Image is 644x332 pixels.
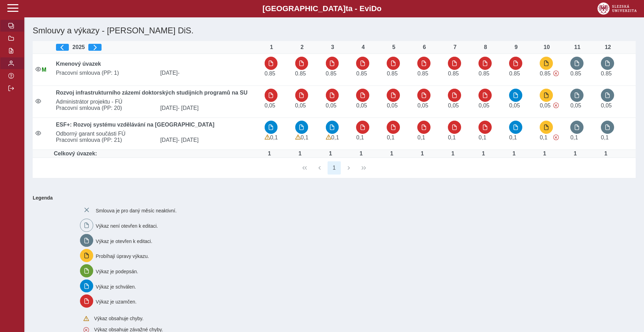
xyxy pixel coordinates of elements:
b: Rozvoj infrastrukturního zázemí doktorských studijních programů na SU [56,90,248,96]
span: Pracovní smlouva (PP: 21) [53,137,158,143]
div: 2025 [56,44,259,51]
span: Úvazek : 6,8 h / den. 34 h / týden. [356,71,367,76]
span: Výkaz obsahuje upozornění. [326,135,331,140]
span: Výkaz není otevřen k editaci. [96,223,158,229]
span: Úvazek : 0,4 h / den. 2 h / týden. [265,103,275,108]
div: Úvazek : 8 h / den. 40 h / týden. [538,151,552,157]
div: Úvazek : 8 h / den. 40 h / týden. [476,151,490,157]
span: Výkaz obsahuje závažné chyby. [553,135,559,140]
span: Výkaz je schválen. [96,284,136,289]
span: Administrátor projektu - FÚ [53,99,262,105]
span: [DATE] [158,70,262,76]
span: Úvazek : 6,8 h / den. 34 h / týden. [478,71,489,76]
div: 1 [265,44,279,50]
span: Úvazek : 6,8 h / den. 34 h / týden. [570,71,581,76]
i: Smlouva je aktivní [35,66,41,72]
span: Výkaz obsahuje závažné chyby. [553,103,559,108]
span: Úvazek : 0,8 h / den. 4 h / týden. [570,135,578,140]
span: Úvazek : 0,8 h / den. 4 h / týden. [270,135,278,140]
span: Úvazek : 0,4 h / den. 2 h / týden. [570,103,581,108]
button: 1 [328,161,341,175]
div: 3 [326,44,340,50]
span: Úvazek : 0,8 h / den. 4 h / týden. [478,135,486,140]
span: Úvazek : 6,8 h / den. 34 h / týden. [601,71,612,76]
div: 5 [387,44,401,50]
span: Výkaz obsahuje chyby. [94,316,143,321]
span: Pracovní smlouva (PP: 20) [53,105,158,111]
div: Úvazek : 8 h / den. 40 h / týden. [293,151,307,157]
div: 11 [570,44,584,50]
span: Úvazek : 6,8 h / den. 34 h / týden. [509,71,520,76]
span: Úvazek : 0,4 h / den. 2 h / týden. [601,103,612,108]
div: Úvazek : 8 h / den. 40 h / týden. [507,151,521,157]
b: [GEOGRAPHIC_DATA] a - Evi [21,4,623,13]
span: Odborný garant součásti FÚ [53,131,262,137]
span: o [377,4,382,13]
span: Úvazek : 6,8 h / den. 34 h / týden. [387,71,397,76]
b: ESF+: Rozvoj systému vzdělávání na [GEOGRAPHIC_DATA] [56,122,215,128]
span: Úvazek : 6,8 h / den. 34 h / týden. [540,71,550,76]
div: 4 [356,44,370,50]
span: Smlouva je pro daný měsíc neaktivní. [96,208,177,213]
b: Legenda [30,192,633,203]
span: Probíhají úpravy výkazu. [96,253,149,259]
span: - [DATE] [178,137,199,143]
div: 10 [540,44,554,50]
span: Úvazek : 0,8 h / den. 4 h / týden. [601,135,609,140]
span: Úvazek : 0,8 h / den. 4 h / týden. [509,135,517,140]
span: D [371,4,377,13]
span: Úvazek : 0,4 h / den. 2 h / týden. [326,103,337,108]
span: Úvazek : 0,4 h / den. 2 h / týden. [448,103,459,108]
i: Smlouva je aktivní [35,130,41,136]
span: Úvazek : 6,8 h / den. 34 h / týden. [417,71,428,76]
div: Úvazek : 8 h / den. 40 h / týden. [324,151,338,157]
div: 6 [417,44,431,50]
span: Výkaz obsahuje upozornění. [295,135,301,140]
span: Úvazek : 0,4 h / den. 2 h / týden. [478,103,489,108]
span: Úvazek : 0,4 h / den. 2 h / týden. [356,103,367,108]
span: Úvazek : 0,4 h / den. 2 h / týden. [509,103,520,108]
span: - [DATE] [178,105,199,111]
span: Pracovní smlouva (PP: 1) [53,70,158,76]
span: Úvazek : 0,8 h / den. 4 h / týden. [356,135,364,140]
span: Úvazek : 6,8 h / den. 34 h / týden. [295,71,306,76]
div: 7 [448,44,462,50]
div: 12 [601,44,615,50]
span: Údaje souhlasí s údaji v Magionu [42,67,46,73]
span: Úvazek : 0,8 h / den. 4 h / týden. [448,135,456,140]
h1: Smlouvy a výkazy - [PERSON_NAME] DiS. [30,23,537,38]
div: Úvazek : 8 h / den. 40 h / týden. [385,151,399,157]
div: Úvazek : 8 h / den. 40 h / týden. [263,151,276,157]
div: 2 [295,44,309,50]
div: Úvazek : 8 h / den. 40 h / týden. [568,151,582,157]
span: Výkaz je podepsán. [96,269,138,274]
span: Úvazek : 0,4 h / den. 2 h / týden. [540,103,550,108]
div: 9 [509,44,523,50]
span: [DATE] [158,105,262,111]
span: Úvazek : 0,4 h / den. 2 h / týden. [295,103,306,108]
td: Celkový úvazek: [53,150,262,158]
span: Výkaz obsahuje upozornění. [265,135,270,140]
span: Úvazek : 6,8 h / den. 34 h / týden. [265,71,275,76]
span: Úvazek : 0,4 h / den. 2 h / týden. [417,103,428,108]
span: - [178,70,179,76]
div: Úvazek : 8 h / den. 40 h / týden. [354,151,368,157]
span: Úvazek : 6,8 h / den. 34 h / týden. [326,71,337,76]
span: t [346,4,348,13]
div: Úvazek : 8 h / den. 40 h / týden. [599,151,613,157]
span: Výkaz obsahuje závažné chyby. [553,71,559,76]
span: Úvazek : 0,8 h / den. 4 h / týden. [301,135,308,140]
span: Výkaz je uzamčen. [96,299,137,305]
span: Úvazek : 0,4 h / den. 2 h / týden. [387,103,397,108]
span: [DATE] [158,137,262,143]
img: logo_web_su.png [597,2,637,15]
b: Kmenový úvazek [56,61,101,67]
span: Úvazek : 0,8 h / den. 4 h / týden. [331,135,339,140]
i: Smlouva je aktivní [35,98,41,104]
span: Úvazek : 0,8 h / den. 4 h / týden. [417,135,425,140]
div: Úvazek : 8 h / den. 40 h / týden. [415,151,429,157]
div: Úvazek : 8 h / den. 40 h / týden. [446,151,460,157]
span: Úvazek : 6,8 h / den. 34 h / týden. [448,71,459,76]
span: Výkaz je otevřen k editaci. [96,238,152,244]
span: Úvazek : 0,8 h / den. 4 h / týden. [540,135,547,140]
